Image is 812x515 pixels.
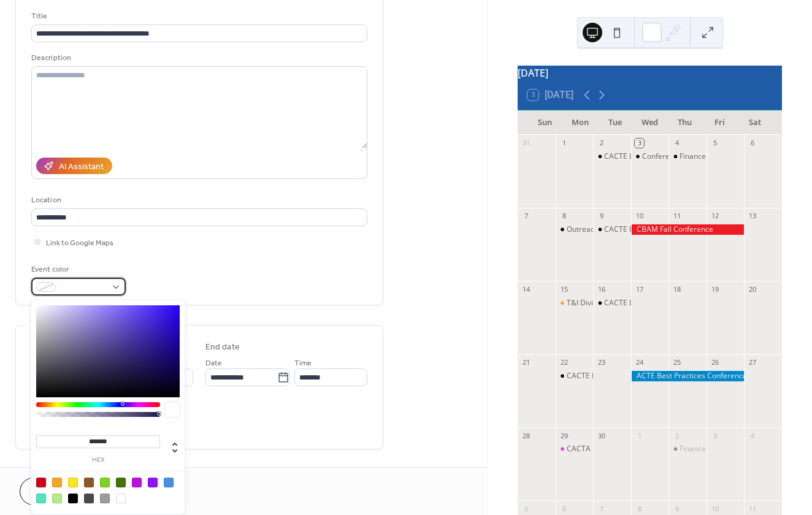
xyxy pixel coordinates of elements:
[597,139,606,148] div: 2
[635,139,644,148] div: 3
[668,444,707,454] div: Finance Committee meeting
[748,284,757,294] div: 20
[604,298,705,308] div: CACTE Legislative Committee
[527,110,562,135] div: Sun
[748,504,757,513] div: 11
[635,212,644,221] div: 10
[710,139,719,148] div: 5
[559,284,569,294] div: 15
[597,431,606,440] div: 30
[294,357,312,370] span: Time
[521,358,530,367] div: 21
[559,139,569,148] div: 1
[559,212,569,221] div: 8
[672,504,681,513] div: 9
[567,444,643,454] div: CACTA Board Meeting
[672,358,681,367] div: 25
[52,478,62,487] div: #F5A623
[642,151,783,162] div: Conference Planning Committee meeting
[116,478,126,487] div: #417505
[748,358,757,367] div: 27
[635,431,644,440] div: 1
[667,110,702,135] div: Thu
[567,371,675,381] div: CACTE Membership Committee
[567,298,662,308] div: T&I Division Virtual Meet Up
[518,66,782,80] div: [DATE]
[59,161,104,174] div: AI Assistant
[36,494,46,503] div: #50E3C2
[635,358,644,367] div: 24
[521,139,530,148] div: 31
[556,224,594,235] div: Outreach Committee Meeting
[597,284,606,294] div: 16
[680,444,776,454] div: Finance Committee meeting
[31,263,123,276] div: Event color
[559,504,569,513] div: 6
[556,371,594,381] div: CACTE Membership Committee
[164,478,174,487] div: #4A90E2
[84,494,94,503] div: #4A4A4A
[556,298,594,308] div: T&I Division Virtual Meet Up
[31,194,365,207] div: Location
[205,341,240,354] div: End date
[632,110,667,135] div: Wed
[672,139,681,148] div: 4
[597,212,606,221] div: 9
[593,298,631,308] div: CACTE Legislative Committee
[748,431,757,440] div: 4
[680,151,776,162] div: Finance Committee meeting
[148,478,158,487] div: #9013FE
[748,139,757,148] div: 6
[672,284,681,294] div: 18
[597,504,606,513] div: 7
[31,10,365,23] div: Title
[604,151,735,162] div: CACTE Legislative Committee Meeting
[556,444,594,454] div: CACTA Board Meeting
[100,478,110,487] div: #7ED321
[668,151,707,162] div: Finance Committee meeting
[672,212,681,221] div: 11
[84,478,94,487] div: #8B572A
[521,284,530,294] div: 14
[31,51,365,64] div: Description
[737,110,772,135] div: Sat
[710,358,719,367] div: 26
[46,237,113,250] span: Link to Google Maps
[521,212,530,221] div: 7
[521,431,530,440] div: 28
[635,504,644,513] div: 8
[597,358,606,367] div: 23
[710,284,719,294] div: 19
[116,494,126,503] div: #FFFFFF
[710,212,719,221] div: 12
[562,110,597,135] div: Mon
[52,494,62,503] div: #B8E986
[593,151,631,162] div: CACTE Legislative Committee Meeting
[635,284,644,294] div: 17
[36,457,160,464] label: hex
[593,224,631,235] div: CACTE Board Meeting
[559,358,569,367] div: 22
[205,357,222,370] span: Date
[597,110,632,135] div: Tue
[132,478,142,487] div: #BD10E0
[631,224,745,235] div: CBAM Fall Conference
[710,504,719,513] div: 10
[36,158,112,174] button: AI Assistant
[604,224,680,235] div: CACTE Board Meeting
[702,110,737,135] div: Fri
[68,494,78,503] div: #000000
[521,504,530,513] div: 5
[559,431,569,440] div: 29
[36,478,46,487] div: #D0021B
[100,494,110,503] div: #9B9B9B
[748,212,757,221] div: 13
[710,431,719,440] div: 3
[20,478,95,505] button: Cancel
[631,371,745,381] div: ACTE Best Practices Conference (Admin)
[567,224,668,235] div: Outreach Committee Meeting
[68,478,78,487] div: #F8E71C
[631,151,669,162] div: Conference Planning Committee meeting
[672,431,681,440] div: 2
